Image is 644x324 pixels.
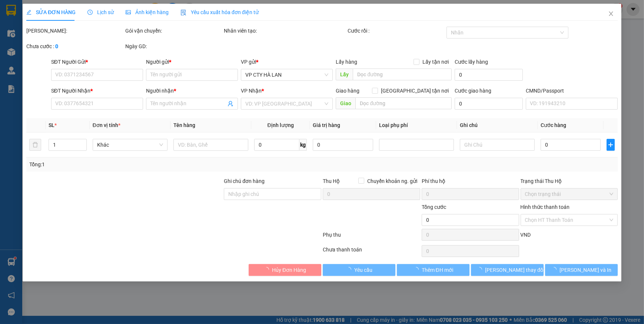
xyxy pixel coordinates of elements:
[520,204,570,210] label: Hình thức thanh toán
[224,188,321,200] input: Ghi chú đơn hàng
[264,267,272,272] span: loading
[607,142,614,148] span: plus
[267,122,293,128] span: Định lượng
[414,267,422,272] span: loading
[26,10,31,15] span: edit
[322,245,421,258] div: Chưa thanh toán
[146,58,238,66] div: Người gửi
[607,139,615,151] button: plus
[87,10,93,15] span: clock-circle
[455,69,523,81] input: Cước lấy hàng
[322,231,421,244] div: Phụ thu
[26,42,124,50] div: Chưa cước :
[397,264,469,276] button: Thêm ĐH mới
[601,4,621,24] button: Close
[173,139,248,151] input: VD: Bàn, Ghế
[125,42,223,50] div: Ngày GD:
[49,122,54,128] span: SL
[422,177,519,188] div: Phí thu hộ
[460,139,535,151] input: Ghi Chú
[457,118,538,133] th: Ghi chú
[29,139,41,151] button: delete
[51,87,143,95] div: SĐT Người Nhận
[346,267,354,272] span: loading
[526,87,618,95] div: CMND/Passport
[26,27,124,35] div: [PERSON_NAME]:
[180,9,259,15] span: Yêu cầu xuất hóa đơn điện tử
[323,178,340,184] span: Thu Hộ
[364,177,420,185] span: Chuyển khoản ng. gửi
[520,177,618,185] div: Trạng thái Thu Hộ
[224,178,265,184] label: Ghi chú đơn hàng
[336,97,355,109] span: Giao
[97,139,163,150] span: Khác
[545,264,618,276] button: [PERSON_NAME] và In
[313,122,340,128] span: Giá trị hàng
[146,87,238,95] div: Người nhận
[455,98,523,110] input: Cước giao hàng
[55,43,58,49] b: 0
[29,160,249,168] div: Tổng: 1
[245,69,328,80] span: VP CTY HÀ LAN
[525,188,613,200] span: Chọn trạng thái
[126,9,169,15] span: Ảnh kiện hàng
[93,122,120,128] span: Đơn vị tính
[87,9,114,15] span: Lịch sử
[455,88,491,94] label: Cước giao hàng
[378,87,452,95] span: [GEOGRAPHIC_DATA] tận nơi
[180,10,186,16] img: icon
[541,122,566,128] span: Cước hàng
[224,27,346,35] div: Nhân viên tạo:
[560,266,611,274] span: [PERSON_NAME] và In
[323,264,395,276] button: Yêu cầu
[485,266,544,274] span: [PERSON_NAME] thay đổi
[51,58,143,66] div: SĐT Người Gửi
[125,27,223,35] div: Gói vận chuyển:
[336,88,359,94] span: Giao hàng
[173,122,195,128] span: Tên hàng
[336,69,353,80] span: Lấy
[354,266,372,274] span: Yêu cầu
[126,10,131,15] span: picture
[348,27,445,35] div: Cước rồi :
[422,266,453,274] span: Thêm ĐH mới
[353,69,451,80] input: Dọc đường
[272,266,306,274] span: Hủy Đơn Hàng
[336,59,357,65] span: Lấy hàng
[241,58,333,66] div: VP gửi
[551,267,560,272] span: loading
[422,204,446,210] span: Tổng cước
[376,118,457,133] th: Loại phụ phí
[355,97,451,109] input: Dọc đường
[228,101,233,107] span: user-add
[299,139,307,151] span: kg
[455,59,488,65] label: Cước lấy hàng
[471,264,544,276] button: [PERSON_NAME] thay đổi
[608,11,614,17] span: close
[419,58,452,66] span: Lấy tận nơi
[520,232,531,238] span: VND
[26,9,76,15] span: SỬA ĐƠN HÀNG
[477,267,485,272] span: loading
[249,264,321,276] button: Hủy Đơn Hàng
[241,88,262,94] span: VP Nhận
